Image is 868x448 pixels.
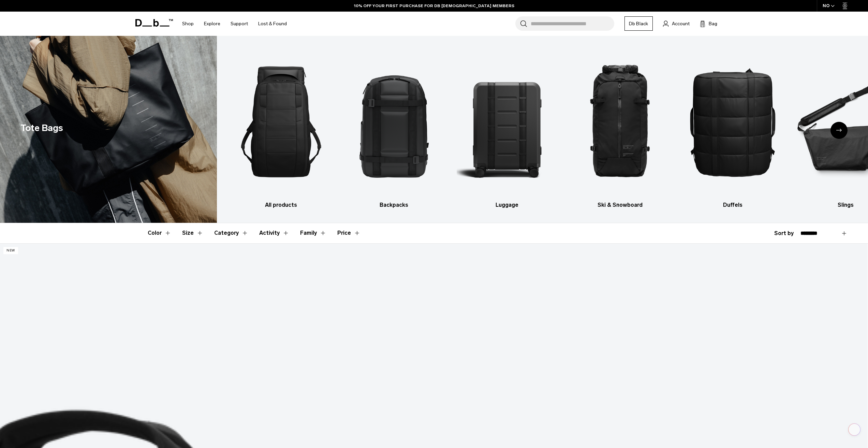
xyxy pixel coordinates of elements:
[3,247,18,254] p: New
[182,12,194,36] a: Shop
[231,12,248,36] a: Support
[700,19,717,28] button: Bag
[259,223,289,243] button: Toggle Filter
[682,46,783,198] img: Db
[343,46,444,209] li: 2 / 10
[177,12,292,36] nav: Main Navigation
[457,46,558,198] img: Db
[231,46,332,198] img: Db
[830,122,848,139] div: Next slide
[457,46,558,209] li: 3 / 10
[182,223,203,243] button: Toggle Filter
[214,223,248,243] button: Toggle Filter
[709,20,717,27] span: Bag
[300,223,326,243] button: Toggle Filter
[457,201,558,209] h3: Luggage
[231,46,332,209] a: Db All products
[570,46,671,209] li: 4 / 10
[354,3,514,9] a: 10% OFF YOUR FIRST PURCHASE FOR DB [DEMOGRAPHIC_DATA] MEMBERS
[148,223,171,243] button: Toggle Filter
[258,12,287,36] a: Lost & Found
[624,16,653,31] a: Db Black
[570,46,671,198] img: Db
[682,46,783,209] li: 5 / 10
[343,201,444,209] h3: Backpacks
[570,46,671,209] a: Db Ski & Snowboard
[663,19,690,28] a: Account
[682,201,783,209] h3: Duffels
[231,46,332,209] li: 1 / 10
[20,121,63,135] h1: Tote Bags
[337,223,361,243] button: Toggle Price
[204,12,220,36] a: Explore
[343,46,444,209] a: Db Backpacks
[682,46,783,209] a: Db Duffels
[672,20,690,27] span: Account
[343,46,444,198] img: Db
[231,201,332,209] h3: All products
[457,46,558,209] a: Db Luggage
[570,201,671,209] h3: Ski & Snowboard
